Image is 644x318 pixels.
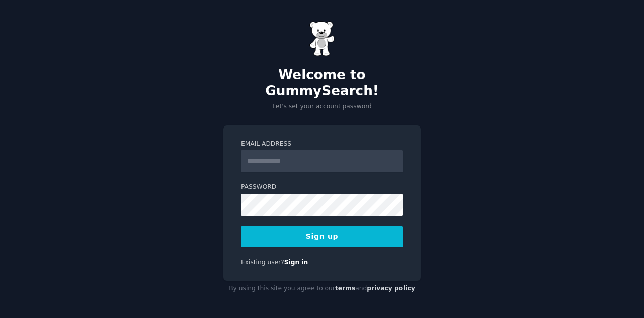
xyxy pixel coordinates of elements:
div: By using this site you agree to our and [223,281,421,297]
a: privacy policy [367,285,415,292]
label: Email Address [241,140,403,149]
p: Let's set your account password [223,102,421,111]
h2: Welcome to GummySearch! [223,67,421,99]
span: Existing user? [241,259,284,266]
button: Sign up [241,226,403,247]
a: terms [335,285,355,292]
a: Sign in [284,259,308,266]
label: Password [241,183,403,192]
img: Gummy Bear [309,21,335,56]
